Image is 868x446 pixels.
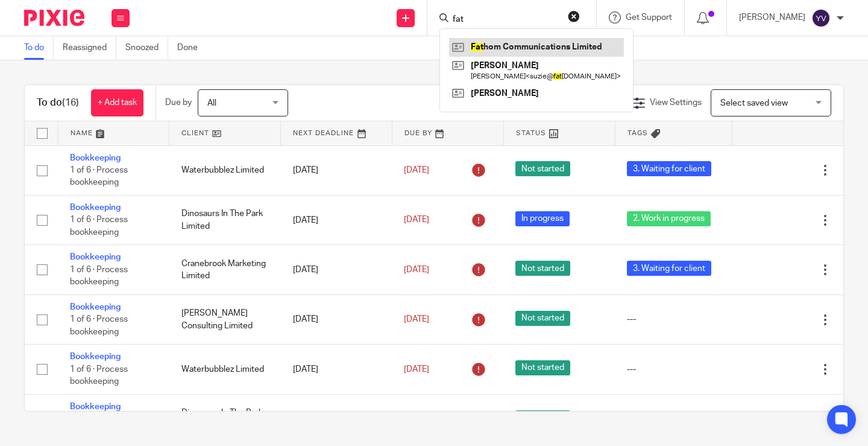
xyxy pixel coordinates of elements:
span: 1 of 6 · Process bookkeeping [70,365,128,386]
span: (16) [62,98,79,107]
span: [DATE] [404,216,429,225]
a: + Add task [91,89,143,116]
a: Bookkeeping [70,203,121,212]
h1: To do [37,97,79,109]
span: Not started [515,161,570,176]
td: Dinosaurs In The Park Limited [169,195,281,244]
a: Reassigned [63,36,116,60]
span: Get Support [626,13,672,22]
img: svg%3E [811,8,831,28]
span: [DATE] [404,266,429,274]
span: In progress [515,211,570,226]
span: 2. Work in progress [627,211,711,226]
div: --- [627,363,720,375]
a: Bookkeeping [70,403,121,411]
td: [PERSON_NAME] Consulting Limited [169,295,281,344]
a: Done [177,36,207,60]
span: Not started [515,261,570,276]
span: 1 of 6 · Process bookkeeping [70,166,128,187]
span: All [207,99,216,107]
span: [DATE] [404,315,429,323]
td: [DATE] [281,145,392,195]
a: Snoozed [125,36,168,60]
td: Dinosaurs In The Park Limited [169,394,281,444]
button: Clear [568,10,580,22]
span: Not started [515,311,570,326]
td: Waterbubblez Limited [169,345,281,394]
p: [PERSON_NAME] [739,11,805,24]
td: [DATE] [281,245,392,295]
td: [DATE] [281,394,392,444]
span: 1 of 6 · Process bookkeeping [70,216,128,237]
a: Bookkeeping [70,253,121,261]
td: [DATE] [281,195,392,244]
a: Bookkeeping [70,352,121,361]
span: View Settings [650,98,702,107]
span: 3. Waiting for client [627,161,711,176]
td: Cranebrook Marketing Limited [169,245,281,295]
span: Tags [627,130,648,136]
span: 3. Waiting for client [627,261,711,276]
span: Select saved view [720,99,788,107]
div: --- [627,313,720,325]
span: [DATE] [404,365,429,374]
td: Waterbubblez Limited [169,145,281,195]
span: [DATE] [404,166,429,174]
span: 1 of 6 · Process bookkeeping [70,266,128,287]
p: Due by [165,97,192,109]
img: Pixie [24,10,84,26]
td: [DATE] [281,295,392,344]
a: To do [24,36,54,60]
a: Bookkeeping [70,303,121,311]
span: 1 of 6 · Process bookkeeping [70,315,128,336]
input: Search [451,14,560,25]
span: Not started [515,360,570,375]
span: Not started [515,410,570,425]
td: [DATE] [281,345,392,394]
a: Bookkeeping [70,154,121,162]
